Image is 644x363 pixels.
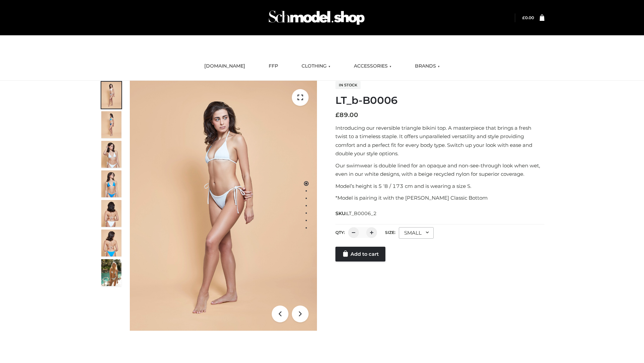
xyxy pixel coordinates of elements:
[349,59,396,74] a: ACCESSORIES
[346,210,377,216] span: LT_B0006_2
[335,182,544,191] p: Model’s height is 5 ‘8 / 173 cm and is wearing a size S.
[335,81,361,89] span: In stock
[101,82,121,109] img: ArielClassicBikiniTop_CloudNine_AzureSky_OW114ECO_1-scaled.jpg
[101,111,121,138] img: ArielClassicBikiniTop_CloudNine_AzureSky_OW114ECO_2-scaled.jpg
[335,111,358,119] bdi: 89.00
[266,4,367,31] img: Schmodel Admin 964
[101,259,121,286] img: Arieltop_CloudNine_AzureSky2.jpg
[264,59,283,74] a: FFP
[399,227,434,239] div: SMALL
[335,94,544,107] h1: LT_b-B0006
[101,170,121,197] img: ArielClassicBikiniTop_CloudNine_AzureSky_OW114ECO_4-scaled.jpg
[522,15,525,20] span: £
[335,209,377,217] span: SKU:
[335,194,544,202] p: *Model is pairing it with the [PERSON_NAME] Classic Bottom
[335,124,544,158] p: Introducing our reversible triangle bikini top. A masterpiece that brings a fresh twist to a time...
[385,230,395,235] label: Size:
[522,15,534,20] bdi: 0.00
[335,230,345,235] label: QTY:
[101,141,121,168] img: ArielClassicBikiniTop_CloudNine_AzureSky_OW114ECO_3-scaled.jpg
[335,161,544,178] p: Our swimwear is double lined for an opaque and non-see-through look when wet, even in our white d...
[410,59,445,74] a: BRANDS
[297,59,335,74] a: CLOTHING
[130,81,317,331] img: LT_b-B0006
[199,59,250,74] a: [DOMAIN_NAME]
[101,200,121,227] img: ArielClassicBikiniTop_CloudNine_AzureSky_OW114ECO_7-scaled.jpg
[335,111,339,119] span: £
[522,15,534,20] a: £0.00
[335,247,385,261] a: Add to cart
[101,230,121,256] img: ArielClassicBikiniTop_CloudNine_AzureSky_OW114ECO_8-scaled.jpg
